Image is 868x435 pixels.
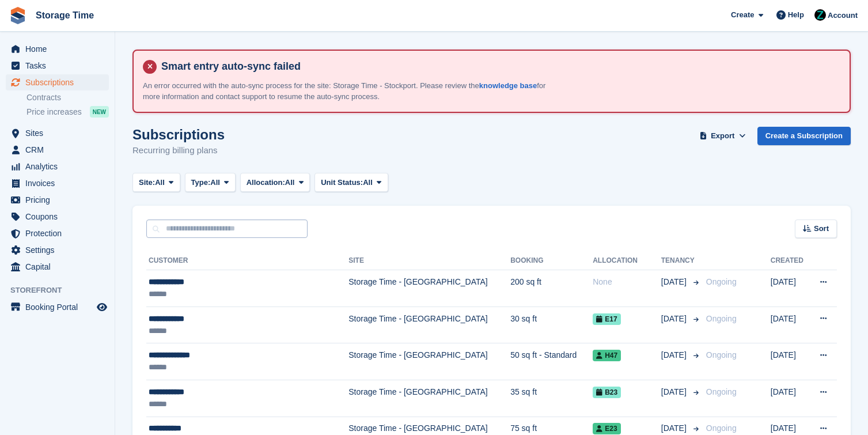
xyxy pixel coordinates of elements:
span: Ongoing [706,277,737,286]
td: 35 sq ft [510,380,593,417]
td: Storage Time - [GEOGRAPHIC_DATA] [348,380,510,417]
span: All [363,177,373,188]
span: Tasks [25,58,94,74]
span: Analytics [25,158,94,175]
span: Ongoing [706,387,737,396]
span: All [210,177,220,188]
img: Zain Sarwar [814,9,826,21]
td: Storage Time - [GEOGRAPHIC_DATA] [348,343,510,380]
span: Price increases [26,107,82,118]
span: CRM [25,142,94,158]
span: Allocation: [247,177,285,188]
a: Contracts [26,92,109,103]
th: Created [771,252,809,270]
a: menu [6,192,109,208]
h1: Subscriptions [132,127,225,142]
a: menu [6,125,109,141]
td: [DATE] [771,343,809,380]
th: Allocation [593,252,661,270]
span: Sites [25,125,94,141]
a: Price increases NEW [26,105,109,118]
span: Create [731,9,754,21]
span: Export [711,130,734,142]
span: Subscriptions [25,74,94,90]
td: [DATE] [771,270,809,307]
span: All [285,177,295,188]
span: E23 [593,423,620,434]
span: Sort [814,223,829,234]
span: [DATE] [661,422,689,434]
a: menu [6,259,109,275]
button: Export [698,127,748,146]
th: Booking [510,252,593,270]
img: stora-icon-8386f47178a22dfd0bd8f6a31ec36ba5ce8667c1dd55bd0f319d3a0aa187defe.svg [9,7,26,24]
span: Storefront [10,285,115,296]
th: Tenancy [661,252,702,270]
span: Capital [25,259,94,275]
span: Site: [139,177,155,188]
span: Home [25,41,94,57]
button: Site: All [132,173,180,192]
span: [DATE] [661,313,689,325]
span: E17 [593,313,620,325]
td: Storage Time - [GEOGRAPHIC_DATA] [348,270,510,307]
span: Protection [25,225,94,241]
a: menu [6,158,109,175]
span: Coupons [25,209,94,225]
a: Preview store [95,300,109,314]
span: H47 [593,350,621,361]
span: Invoices [25,175,94,191]
span: [DATE] [661,276,689,288]
a: menu [6,74,109,90]
td: 200 sq ft [510,270,593,307]
div: NEW [90,106,109,118]
td: 30 sq ft [510,307,593,343]
h4: Smart entry auto-sync failed [157,60,840,73]
span: Unit Status: [321,177,363,188]
span: All [155,177,165,188]
span: Account [828,10,858,21]
span: Pricing [25,192,94,208]
p: An error occurred with the auto-sync process for the site: Storage Time - Stockport. Please revie... [143,80,546,103]
a: menu [6,209,109,225]
a: menu [6,58,109,74]
button: Type: All [185,173,236,192]
a: Create a Subscription [757,127,851,146]
a: knowledge base [479,81,537,90]
span: Help [788,9,804,21]
span: Type: [191,177,211,188]
th: Customer [146,252,348,270]
span: [DATE] [661,386,689,398]
td: [DATE] [771,307,809,343]
button: Allocation: All [240,173,310,192]
td: Storage Time - [GEOGRAPHIC_DATA] [348,307,510,343]
td: 50 sq ft - Standard [510,343,593,380]
a: menu [6,299,109,315]
button: Unit Status: All [314,173,388,192]
th: Site [348,252,510,270]
span: Ongoing [706,423,737,433]
p: Recurring billing plans [132,144,225,157]
a: Storage Time [31,6,98,25]
span: Ongoing [706,350,737,360]
span: Ongoing [706,314,737,323]
a: menu [6,175,109,191]
span: [DATE] [661,349,689,361]
div: None [593,276,661,288]
a: menu [6,225,109,241]
a: menu [6,41,109,57]
td: [DATE] [771,380,809,417]
span: B23 [593,387,621,398]
a: menu [6,142,109,158]
span: Booking Portal [25,299,94,315]
span: Settings [25,242,94,258]
a: menu [6,242,109,258]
